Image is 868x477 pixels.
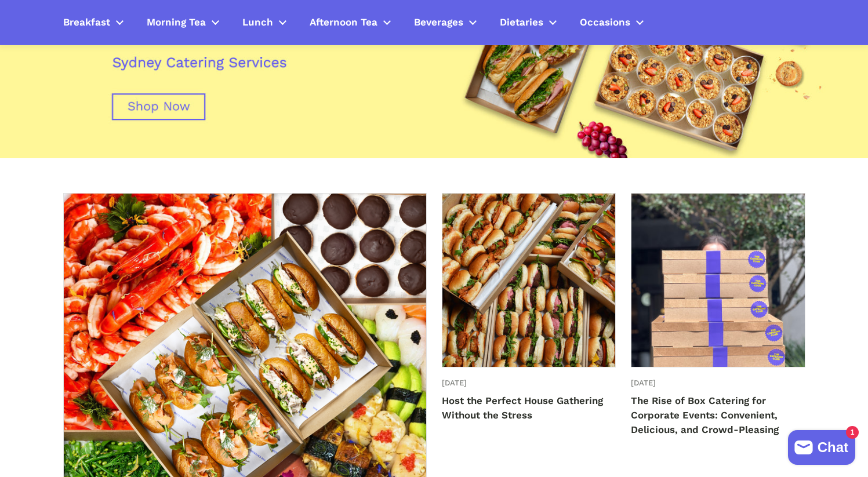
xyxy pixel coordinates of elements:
[568,9,655,36] a: Occasions
[442,194,616,367] img: Host the Perfect House Gathering Without the Stress
[442,395,603,423] span: Host the Perfect House Gathering Without the Stress
[500,16,543,30] span: Dietaries
[442,396,603,421] a: Host the Perfect House Gathering Without the Stress
[631,396,779,436] a: The Rise of Box Catering for Corporate Events: Convenient, Delicious, and Crowd-Pleasing
[63,16,110,30] span: Breakfast
[580,16,630,30] span: Occasions
[488,9,568,36] a: Dietaries
[631,378,656,387] span: [DATE]
[442,378,467,387] span: [DATE]
[147,16,206,30] span: Morning Tea
[298,9,402,36] a: Afternoon Tea
[442,193,616,367] a: Host the Perfect House Gathering Without the Stress
[631,395,779,438] span: The Rise of Box Catering for Corporate Events: Convenient, Delicious, and Crowd-Pleasing
[242,16,273,30] span: Lunch
[623,185,813,375] img: The Rise of Box Catering for Corporate Events: Convenient, Delicious, and Crowd-Pleasing
[52,9,135,36] a: Breakfast
[135,9,231,36] a: Morning Tea
[414,16,463,30] span: Beverages
[785,430,859,468] inbox-online-store-chat: Shopify online store chat
[631,193,805,367] a: The Rise of Box Catering for Corporate Events: Convenient, Delicious, and Crowd-Pleasing
[402,9,488,36] a: Beverages
[310,16,377,30] span: Afternoon Tea
[231,9,298,36] a: Lunch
